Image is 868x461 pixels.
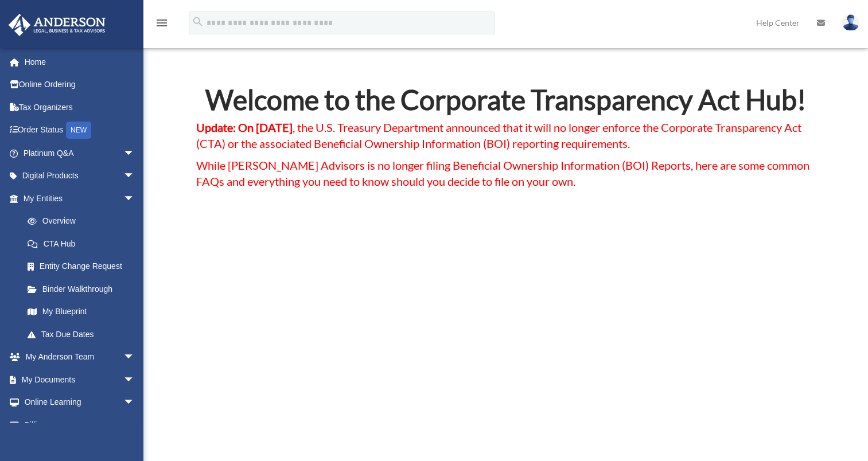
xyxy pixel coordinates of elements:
[123,142,146,165] span: arrow_drop_down
[123,346,146,369] span: arrow_drop_down
[196,120,801,150] span: , the U.S. Treasury Department announced that it will no longer enforce the Corporate Transparenc...
[155,20,169,30] a: menu
[8,187,152,210] a: My Entitiesarrow_drop_down
[155,16,169,30] i: menu
[123,187,146,210] span: arrow_drop_down
[16,255,152,278] a: Entity Change Request
[8,346,152,369] a: My Anderson Teamarrow_drop_down
[16,232,146,255] a: CTA Hub
[8,73,152,96] a: Online Ordering
[16,278,152,300] a: Binder Walkthrough
[8,96,152,119] a: Tax Organizers
[196,158,809,188] span: While [PERSON_NAME] Advisors is no longer filing Beneficial Ownership Information (BOI) Reports, ...
[8,368,152,391] a: My Documentsarrow_drop_down
[842,14,859,31] img: User Pic
[123,368,146,392] span: arrow_drop_down
[8,413,152,436] a: Billingarrow_drop_down
[16,300,152,323] a: My Blueprint
[5,14,109,36] img: Anderson Advisors Platinum Portal
[196,86,816,119] h2: Welcome to the Corporate Transparency Act Hub!
[16,210,152,233] a: Overview
[8,142,152,165] a: Platinum Q&Aarrow_drop_down
[196,120,293,134] strong: Update: On [DATE]
[16,323,152,346] a: Tax Due Dates
[123,391,146,415] span: arrow_drop_down
[8,391,152,414] a: Online Learningarrow_drop_down
[123,413,146,437] span: arrow_drop_down
[8,50,152,73] a: Home
[123,165,146,188] span: arrow_drop_down
[8,165,152,187] a: Digital Productsarrow_drop_down
[66,122,91,139] div: NEW
[192,15,204,28] i: search
[8,119,152,142] a: Order StatusNEW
